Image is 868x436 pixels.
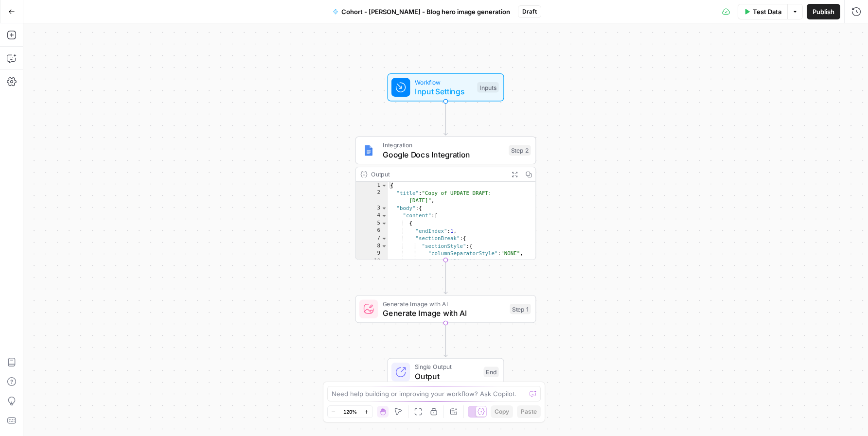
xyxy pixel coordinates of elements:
span: Input Settings [415,86,473,97]
div: 8 [356,243,388,250]
div: Step 2 [509,145,531,156]
span: Generate Image with AI [383,307,505,319]
button: Test Data [738,4,787,19]
span: Paste [521,407,537,416]
span: Single Output [415,362,479,371]
button: Publish [807,4,840,19]
button: Copy [491,405,513,418]
span: Output [415,370,479,382]
span: Toggle code folding, rows 4 through 8612 [381,212,387,220]
button: Paste [517,405,541,418]
div: 5 [356,220,388,227]
div: Generate Image with AIGenerate Image with AIStep 1 [355,295,536,323]
span: Test Data [753,7,781,17]
g: Edge from step_2 to step_1 [444,260,447,294]
span: Workflow [415,77,473,87]
div: 3 [356,205,388,212]
div: 4 [356,212,388,220]
div: WorkflowInput SettingsInputs [355,73,536,102]
img: Instagram%20post%20-%201%201.png [363,144,374,156]
span: Toggle code folding, rows 3 through 8613 [381,205,387,212]
div: 9 [356,250,388,258]
div: 2 [356,190,388,205]
button: Cohort - [PERSON_NAME] - Blog hero image generation [327,4,516,19]
div: Single OutputOutputEnd [355,358,536,386]
span: Google Docs Integration [383,149,504,160]
span: Generate Image with AI [383,299,505,308]
div: 10 [356,258,388,273]
div: 7 [356,235,388,243]
div: Step 1 [510,304,531,314]
span: Publish [813,7,834,17]
span: Toggle code folding, rows 5 through 14 [381,220,387,227]
div: IntegrationGoogle Docs IntegrationStep 2Output{ "title":"Copy of UPDATE DRAFT: [DATE]", "body":{ ... [355,137,536,260]
span: Toggle code folding, rows 7 through 13 [381,235,387,243]
span: Copy [495,407,509,416]
span: Draft [522,7,537,16]
span: Cohort - [PERSON_NAME] - Blog hero image generation [341,7,510,17]
div: End [484,367,499,378]
div: 1 [356,182,388,190]
g: Edge from start to step_2 [444,102,447,136]
div: 6 [356,227,388,235]
span: Toggle code folding, rows 1 through 9743 [381,182,387,190]
div: Inputs [477,82,498,93]
g: Edge from step_1 to end [444,323,447,357]
span: Integration [383,140,504,150]
span: Toggle code folding, rows 8 through 12 [381,243,387,250]
span: 120% [343,408,357,416]
div: Output [371,170,504,179]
